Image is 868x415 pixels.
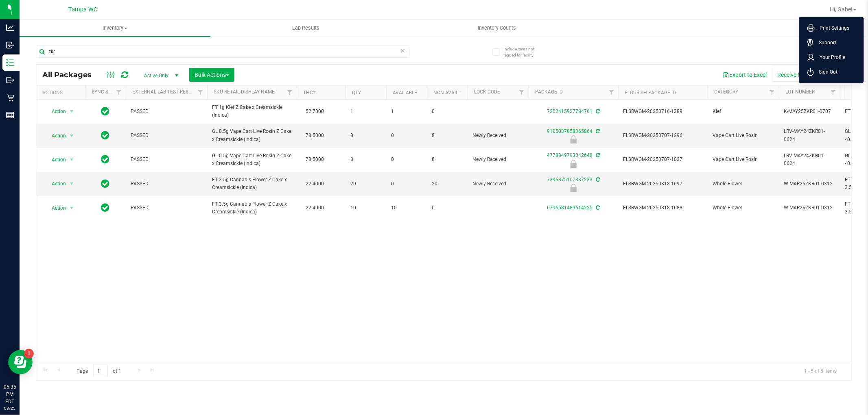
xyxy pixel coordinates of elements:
[765,85,779,99] a: Filter
[595,109,600,114] span: Sync from Compliance System
[132,89,196,95] a: External Lab Test Result
[131,204,202,212] span: PASSED
[605,85,618,99] a: Filter
[784,180,835,188] span: W-MAR25ZKR01-0312
[70,365,128,377] span: Page of 1
[714,89,738,95] a: Category
[131,132,202,139] span: PASSED
[101,106,110,117] span: In Sync
[595,152,600,158] span: Sync from Compliance System
[44,130,66,141] span: Action
[302,154,328,165] span: 78.5000
[131,108,202,115] span: PASSED
[391,156,422,163] span: 0
[807,39,859,47] a: Support
[194,85,207,99] a: Filter
[815,24,849,32] span: Print Settings
[784,204,835,212] span: W-MAR25ZKR01-0312
[547,177,593,183] a: 7395375107337233
[131,180,202,188] span: PASSED
[432,156,463,163] span: 8
[101,154,110,165] span: In Sync
[595,205,600,211] span: Sync from Compliance System
[101,130,110,141] span: In Sync
[67,202,77,214] span: select
[20,20,210,37] a: Inventory
[131,156,202,163] span: PASSED
[44,202,66,214] span: Action
[433,90,470,96] a: Non-Available
[4,383,16,405] p: 05:35 PM EDT
[814,68,837,76] span: Sign Out
[391,108,422,115] span: 1
[772,68,839,82] button: Receive Non-Cannabis
[815,53,845,61] span: Your Profile
[210,20,401,37] a: Lab Results
[717,68,772,82] button: Export to Excel
[784,152,835,167] span: LRV-MAY24ZKR01-0624
[212,152,292,167] span: GL 0.5g Vape Cart Live Rosin Z Cake x Creamsickle (Indica)
[547,109,593,114] a: 7202415927784761
[350,132,381,139] span: 8
[92,89,123,95] a: Sync Status
[67,178,77,189] span: select
[784,128,835,143] span: LRV-MAY24ZKR01-0624
[713,156,774,163] span: Vape Cart Live Rosin
[401,20,592,37] a: Inventory Counts
[6,41,14,49] inline-svg: Inbound
[281,24,330,32] span: Lab Results
[302,130,328,141] span: 78.5000
[6,59,14,67] inline-svg: Inventory
[432,180,463,188] span: 20
[814,39,836,47] span: Support
[8,350,33,374] iframe: Resource center
[623,156,703,163] span: FLSRWGM-20250707-1027
[623,132,703,139] span: FLSRWGM-20250707-1296
[36,46,409,58] input: Search Package ID, Item Name, SKU, Lot or Part Number...
[515,85,529,99] a: Filter
[625,90,676,96] a: Flourish Package ID
[350,156,381,163] span: 8
[784,108,835,115] span: K-MAY25ZKR01-0707
[214,89,275,95] a: Sku Retail Display Name
[302,178,328,190] span: 22.4000
[432,108,463,115] span: 0
[826,85,840,99] a: Filter
[20,24,210,32] span: Inventory
[623,180,703,188] span: FLSRWGM-20250318-1697
[350,108,381,115] span: 1
[527,160,619,168] div: Newly Received
[212,176,292,191] span: FT 3.5g Cannabis Flower Z Cake x Creamsickle (Indica)
[432,132,463,139] span: 8
[6,76,14,84] inline-svg: Outbound
[350,204,381,212] span: 10
[6,111,14,119] inline-svg: Reports
[474,89,500,95] a: Lock Code
[212,104,292,119] span: FT 1g Kief Z Cake x Creamsickle (Indica)
[101,178,110,189] span: In Sync
[467,24,527,32] span: Inventory Counts
[798,365,843,377] span: 1 - 5 of 5 items
[6,24,14,32] inline-svg: Analytics
[189,68,234,82] button: Bulk Actions
[472,156,524,163] span: Newly Received
[67,130,77,141] span: select
[713,180,774,188] span: Whole Flower
[391,180,422,188] span: 0
[391,132,422,139] span: 0
[6,93,14,102] inline-svg: Retail
[42,70,100,79] span: All Packages
[42,90,82,96] div: Actions
[44,178,66,189] span: Action
[713,132,774,139] span: Vape Cart Live Rosin
[713,108,774,115] span: Kief
[595,177,600,183] span: Sync from Compliance System
[352,90,361,96] a: Qty
[69,6,98,13] span: Tampa WC
[350,180,381,188] span: 20
[547,152,593,158] a: 4778849793042648
[212,200,292,216] span: FT 3.5g Cannabis Flower Z Cake x Creamsickle (Indica)
[400,46,406,56] span: Clear
[547,128,593,134] a: 9105037858365864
